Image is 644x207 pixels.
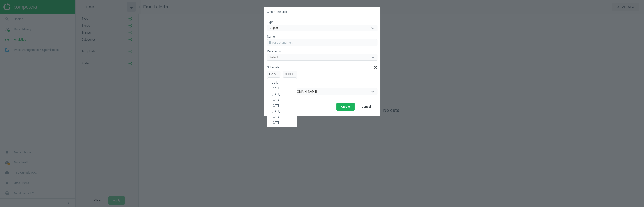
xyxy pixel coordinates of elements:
div: Select... [269,55,280,59]
div: daily [267,71,281,78]
label: Recipients [267,49,281,53]
button: Schedule [374,66,377,69]
button: [DATE] [267,91,297,97]
label: Name [267,34,275,39]
button: Daily [267,80,297,85]
label: Schedule [267,65,377,69]
button: [DATE] [267,86,297,91]
input: Enter alert name... [267,39,377,46]
button: Cancel [357,103,376,111]
button: [DATE] [267,120,297,125]
button: [DATE] [267,97,297,103]
button: [DATE] [267,108,297,114]
button: [DATE] [267,103,297,108]
label: Type [267,20,273,24]
button: Create [336,103,355,111]
div: 00:00 [283,71,297,78]
div: Digest [269,26,278,30]
button: [DATE] [267,114,297,120]
i: add_circle_outline [374,66,377,69]
h5: Create new alert [267,10,287,14]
